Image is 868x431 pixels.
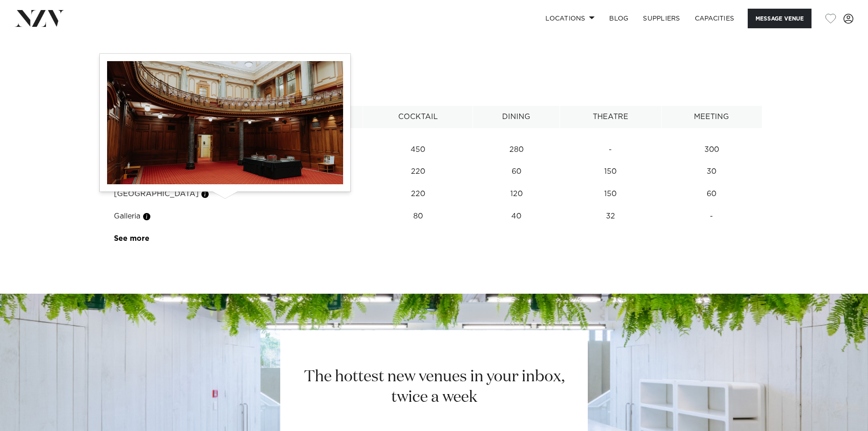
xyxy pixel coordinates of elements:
td: 150 [560,161,661,183]
td: [GEOGRAPHIC_DATA] [106,183,363,205]
td: 280 [473,139,560,161]
td: 450 [363,139,473,161]
td: - [661,205,762,228]
td: 40 [473,205,560,228]
td: 80 [363,205,473,228]
a: SUPPLIERS [636,9,687,28]
h2: The hottest new venues in your inbox, twice a week [293,367,575,408]
th: Meeting [661,106,762,128]
td: 60 [473,161,560,183]
a: BLOG [602,9,636,28]
td: 150 [560,183,661,205]
td: - [560,139,661,161]
td: 120 [473,183,560,205]
a: Capacities [688,9,742,28]
a: Locations [538,9,602,28]
td: 32 [560,205,661,228]
td: 60 [661,183,762,205]
button: Message Venue [748,9,812,28]
th: Theatre [560,106,661,128]
th: Dining [473,106,560,128]
td: 300 [661,139,762,161]
img: SO6SWeZbVDPNHBXW6Eg0Qe9dF9XglUkx3lAohgJX.jpg [107,61,343,184]
td: 30 [661,161,762,183]
td: Galleria [106,205,363,228]
img: nzv-logo.png [15,10,64,26]
th: Cocktail [363,106,473,128]
td: 220 [363,161,473,183]
td: 220 [363,183,473,205]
